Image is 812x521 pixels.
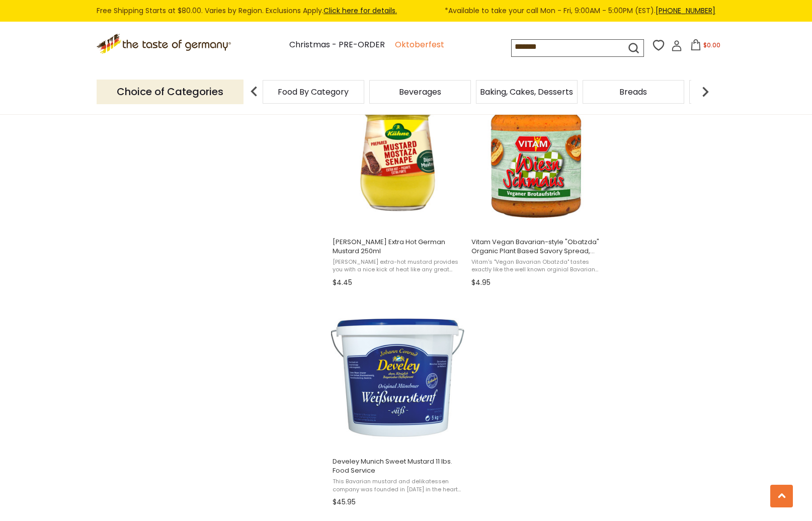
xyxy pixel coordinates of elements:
[470,79,603,290] a: Vitam Vegan Bavarian-style
[684,39,727,54] button: $0.00
[619,88,647,96] a: Breads
[656,6,715,16] a: [PHONE_NUMBER]
[331,308,464,441] img: Develey Munich Sweet Mustard 11 lbs. Food Service
[333,277,352,288] span: $4.45
[333,457,463,475] span: Develey Munich Sweet Mustard 11 lbs. Food Service
[97,80,243,104] p: Choice of Categories
[331,88,464,221] img: Kuehne Extra Hot German Mustard 250ml
[480,88,573,96] a: Baking, Cakes, Desserts
[97,5,715,17] div: Free Shipping Starts at $80.00. Varies by Region. Exclusions Apply.
[445,5,715,17] span: *Available to take your call Mon - Fri, 9:00AM - 5:00PM (EST).
[289,38,385,52] a: Christmas - PRE-ORDER
[470,88,603,221] img: Vitam Vegan Bavarian-style "Obatzda" Organic Plant Based Savory Spread, 4.2 oz
[333,238,463,256] span: [PERSON_NAME] Extra Hot German Mustard 250ml
[471,238,602,256] span: Vitam Vegan Bavarian-style "Obatzda" Organic Plant Based Savory Spread, 4.2 oz
[399,88,441,96] a: Beverages
[244,82,264,102] img: previous arrow
[471,277,491,288] span: $4.95
[471,258,602,274] span: Vitam's "Vegan Bavarian Obatzda" tastes exactly like the well known orginial Bavarian "Obatzda" a...
[333,478,463,493] span: This Bavarian mustard and delikatessen company was founded in [DATE] in the heart of [GEOGRAPHIC_...
[331,299,464,510] a: Develey Munich Sweet Mustard 11 lbs. Food Service
[278,88,349,96] a: Food By Category
[695,82,715,102] img: next arrow
[703,41,720,49] span: $0.00
[333,258,463,274] span: [PERSON_NAME] extra-hot mustard provides you with a nice kick of heat like any great Düsseldorf- ...
[323,6,397,16] a: Click here for details.
[333,497,356,507] span: $45.95
[331,79,464,290] a: Kuehne Extra Hot German Mustard 250ml
[395,38,444,52] a: Oktoberfest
